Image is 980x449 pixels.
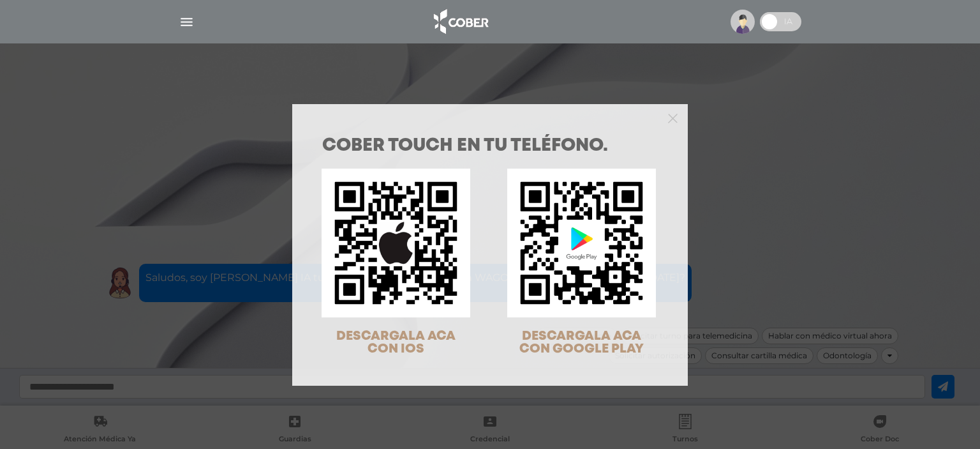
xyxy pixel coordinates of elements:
span: DESCARGALA ACA CON GOOGLE PLAY [519,330,644,355]
img: qr-code [507,169,656,317]
h1: COBER TOUCH en tu teléfono. [322,137,658,155]
span: DESCARGALA ACA CON IOS [336,330,456,355]
button: Close [668,112,678,123]
img: qr-code [322,169,470,317]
